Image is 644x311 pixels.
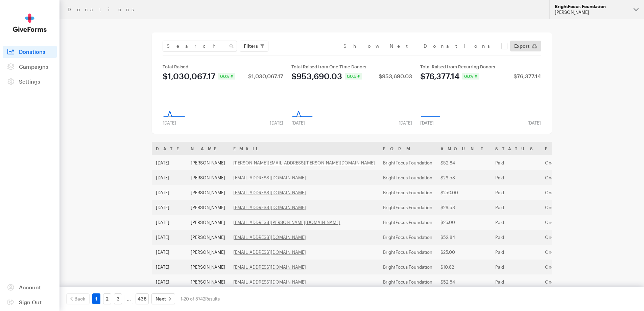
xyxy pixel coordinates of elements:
td: [PERSON_NAME] [187,200,229,215]
a: [EMAIL_ADDRESS][DOMAIN_NAME] [233,175,306,180]
td: $52.84 [436,230,491,245]
a: Next [151,293,175,304]
td: BrightFocus Foundation [379,274,436,289]
a: Sign Out [3,296,57,308]
td: $52.84 [436,274,491,289]
td: BrightFocus Foundation [379,260,436,274]
a: [EMAIL_ADDRESS][DOMAIN_NAME] [233,205,306,210]
td: [DATE] [152,200,187,215]
input: Search Name & Email [163,41,237,51]
a: Account [3,281,57,293]
div: [PERSON_NAME] [555,9,628,15]
td: [DATE] [152,185,187,200]
td: [PERSON_NAME] [187,155,229,170]
th: Name [187,142,229,155]
td: One time [541,185,618,200]
div: [DATE] [287,120,309,126]
div: $76,377.14 [420,72,459,80]
td: One time [541,215,618,230]
button: Filters [240,41,268,51]
td: BrightFocus Foundation [379,215,436,230]
td: BrightFocus Foundation [379,170,436,185]
td: BrightFocus Foundation [379,200,436,215]
a: [EMAIL_ADDRESS][PERSON_NAME][DOMAIN_NAME] [233,220,340,225]
a: [EMAIL_ADDRESS][DOMAIN_NAME] [233,279,306,285]
td: [PERSON_NAME] [187,260,229,274]
span: Settings [19,78,40,85]
div: [DATE] [395,120,416,126]
div: 1-20 of 8742 [181,293,220,304]
th: Status [491,142,541,155]
div: $953,690.03 [379,73,412,79]
div: Total Raised [163,64,283,69]
a: [EMAIL_ADDRESS][DOMAIN_NAME] [233,190,306,195]
a: [PERSON_NAME][EMAIL_ADDRESS][PERSON_NAME][DOMAIN_NAME] [233,160,375,165]
td: One time [541,200,618,215]
span: Account [19,284,41,290]
a: [EMAIL_ADDRESS][DOMAIN_NAME] [233,235,306,240]
span: Results [205,296,220,302]
td: BrightFocus Foundation [379,185,436,200]
div: 0.0% [345,73,362,80]
img: GiveForms [13,14,47,32]
div: 0.0% [462,73,479,80]
td: One time [541,260,618,274]
td: $52.84 [436,155,491,170]
td: Paid [491,230,541,245]
th: Email [229,142,379,155]
td: [PERSON_NAME] [187,185,229,200]
td: Paid [491,185,541,200]
span: Sign Out [19,299,42,305]
td: $25.00 [436,245,491,260]
td: [PERSON_NAME] [187,215,229,230]
a: 438 [136,293,149,304]
td: [PERSON_NAME] [187,230,229,245]
td: [PERSON_NAME] [187,245,229,260]
div: [DATE] [266,120,287,126]
td: One time [541,170,618,185]
th: Form [379,142,436,155]
td: One time [541,155,618,170]
td: [DATE] [152,230,187,245]
td: BrightFocus Foundation [379,230,436,245]
div: $953,690.03 [291,72,342,80]
div: [DATE] [523,120,545,126]
a: 3 [114,293,122,304]
div: [DATE] [416,120,438,126]
div: [DATE] [159,120,180,126]
td: [PERSON_NAME] [187,274,229,289]
td: [DATE] [152,245,187,260]
td: [DATE] [152,260,187,274]
td: $10.82 [436,260,491,274]
a: [EMAIL_ADDRESS][DOMAIN_NAME] [233,249,306,255]
td: [DATE] [152,170,187,185]
div: $1,030,067.17 [248,73,283,79]
div: BrightFocus Foundation [555,4,628,9]
td: One time [541,245,618,260]
td: $250.00 [436,185,491,200]
span: Filters [244,42,258,50]
td: One time [541,274,618,289]
span: Export [514,42,529,50]
td: BrightFocus Foundation [379,155,436,170]
td: [DATE] [152,215,187,230]
td: One time [541,230,618,245]
div: 0.0% [218,73,235,80]
th: Date [152,142,187,155]
th: Frequency [541,142,618,155]
td: BrightFocus Foundation [379,245,436,260]
td: Paid [491,245,541,260]
a: Settings [3,75,57,88]
a: Donations [3,46,57,58]
td: $26.58 [436,170,491,185]
td: Paid [491,215,541,230]
div: $1,030,067.17 [163,72,215,80]
span: Donations [19,48,45,55]
td: Paid [491,274,541,289]
th: Amount [436,142,491,155]
a: [EMAIL_ADDRESS][DOMAIN_NAME] [233,264,306,270]
span: Campaigns [19,63,48,70]
a: 2 [103,293,111,304]
td: [DATE] [152,155,187,170]
td: Paid [491,155,541,170]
